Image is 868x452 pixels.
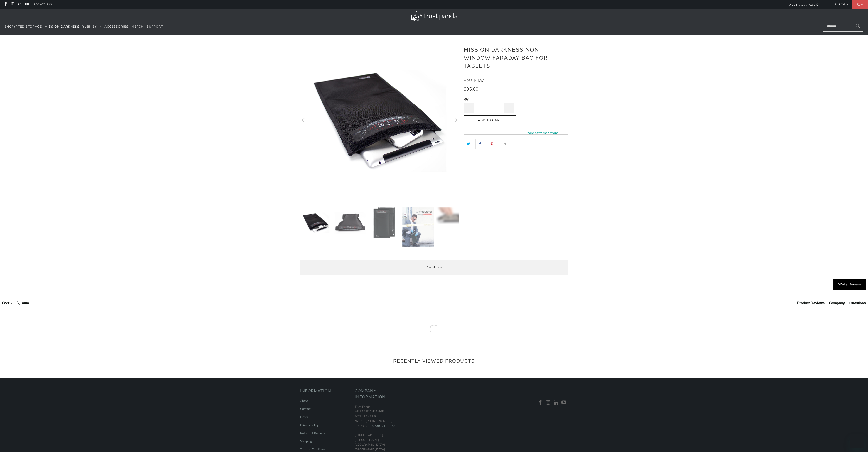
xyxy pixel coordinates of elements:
button: Search [852,22,863,32]
a: News [300,415,308,419]
h1: Mission Darkness Non-Window Faraday Bag for Tablets [464,45,568,70]
a: Trust Panda Australia on Instagram [10,3,14,6]
a: HU27309711-2-43 [368,424,395,428]
a: Encrypted Storage [5,22,42,32]
a: 1300 072 632 [32,2,52,7]
a: Support [147,22,163,32]
span: Add to Cart [468,119,511,122]
a: Trust Panda Australia on YouTube [561,400,568,406]
a: Mission Darkness Non-Window Faraday Bag for Tablets [300,41,459,200]
img: Mission Darkness Non-Window Faraday Bag for Tablets - Trust Panda [402,207,434,247]
div: Reviews Tabs [797,301,866,310]
a: Returns & Refunds [300,431,325,435]
a: Trust Panda Australia on YouTube [25,3,29,6]
a: Trust Panda Australia on Instagram [545,400,552,406]
a: Contact [300,407,311,411]
a: Privacy Policy [300,423,319,427]
img: Mission Darkness Non-Window Faraday Bag for Tablets [300,207,332,239]
iframe: Button to launch messaging window [850,434,864,448]
p: Trust Panda ABN 14 612 411 668 ACN 612 411 668 NZ GST [PHONE_NUMBER] EU Tax ID: [STREET_ADDRESS][... [355,405,405,452]
div: Sort [2,301,12,306]
a: Mission Darkness [45,22,79,32]
a: Trust Panda Australia on LinkedIn [553,400,560,406]
label: Qty [464,96,514,101]
a: Shipping [300,439,312,443]
a: Trust Panda Australia on Facebook [3,3,7,6]
a: Share this on Pinterest [487,139,497,149]
a: More payment options [517,131,568,136]
a: Email this to a friend [499,139,509,149]
a: Share this on Facebook [475,139,485,149]
a: Terms & Conditions [300,447,326,452]
a: Share this on Twitter [464,139,473,149]
span: $95.00 [464,86,478,92]
img: Mission Darkness Non-Window Faraday Bag for Tablets - Trust Panda [334,207,366,239]
button: Add to Cart [464,115,516,126]
div: Write Review [833,279,866,290]
img: Mission Darkness Non-Window Faraday Bag for Tablets - Trust Panda [436,207,468,224]
a: About [300,399,308,403]
a: Trust Panda Australia on LinkedIn [18,3,22,6]
span: MDFB-M-NW [464,79,484,83]
span: Accessories [104,25,128,29]
nav: Translation missing: en.navigation.header.main_nav [5,22,163,32]
div: Company [829,301,845,306]
input: Search [15,299,51,308]
button: Previous [300,41,307,200]
img: Mission Darkness Non-Window Faraday Bag for Tablets - Trust Panda [368,207,400,239]
summary: YubiKey [82,22,101,32]
span: Encrypted Storage [5,25,42,29]
a: Merch [131,22,144,32]
span: YubiKey [82,25,97,29]
button: Next [452,41,459,200]
span: Merch [131,25,144,29]
label: Description [300,260,568,275]
img: Trust Panda Australia [411,11,457,21]
a: Login [834,2,849,7]
a: Accessories [104,22,128,32]
span: Mission Darkness [45,25,79,29]
div: Questions [849,301,866,306]
a: Trust Panda Australia on Facebook [537,400,544,406]
h2: Recently viewed products [300,357,568,365]
span: Support [147,25,163,29]
input: Search... [823,22,863,32]
div: Product Reviews [797,301,825,306]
